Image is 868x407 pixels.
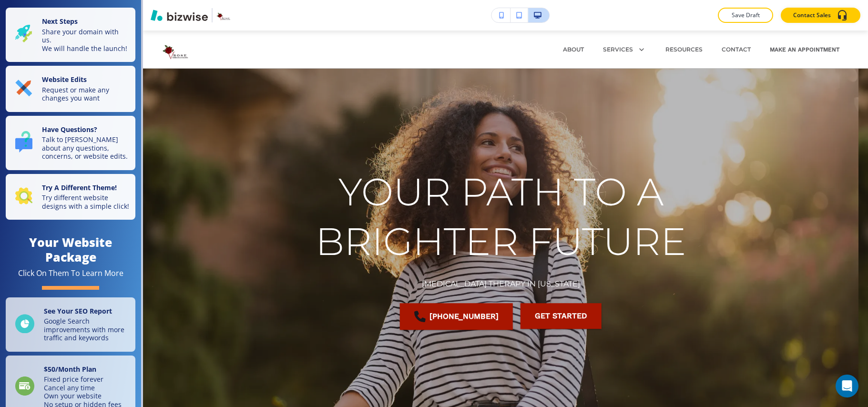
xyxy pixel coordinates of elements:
button: Have Questions?Talk to [PERSON_NAME] about any questions, concerns, or website edits. [6,116,135,170]
p: Request or make any changes you want [42,86,130,102]
button: Contact Sales [781,8,860,23]
p: Save Draft [730,11,761,20]
button: Website EditsRequest or make any changes you want [6,66,135,112]
button: Try A Different Theme!Try different website designs with a simple click! [6,174,135,220]
p: ABOUT [563,45,584,54]
strong: Have Questions? [42,125,97,134]
p: CONTACT [722,45,751,54]
img: V Rose Counseling & Consulting Services LLC [162,35,257,64]
div: Click On Them To Learn More [18,268,123,278]
button: Save Draft [718,8,773,23]
button: Next StepsShare your domain with us.We will handle the launch! [6,8,135,62]
a: Make an Appointment [770,35,839,64]
p: Contact Sales [793,11,831,20]
strong: $ 50 /Month Plan [44,365,96,374]
p: Share your domain with us. We will handle the launch! [42,28,130,53]
strong: Next Steps [42,17,78,26]
h4: Your Website Package [6,235,135,265]
img: Your Logo [216,8,232,23]
p: Talk to [PERSON_NAME] about any questions, concerns, or website edits. [42,135,130,161]
strong: Website Edits [42,75,87,84]
strong: Try A Different Theme! [42,183,117,192]
h1: YOUR PATH TO A BRIGHTER FUTURE [284,167,718,266]
p: RESOURCES [665,45,703,54]
button: Get Started [521,303,602,329]
a: See Your SEO ReportGoogle Search improvements with more traffic and keywords [6,297,135,352]
p: [MEDICAL_DATA] THERAPY IN [US_STATE] [422,278,580,290]
p: Try different website designs with a simple click! [42,193,130,210]
p: SERVICES [603,45,633,54]
p: Google Search improvements with more traffic and keywords [44,317,130,342]
strong: See Your SEO Report [44,306,112,315]
img: Bizwise Logo [151,10,208,21]
a: [PHONE_NUMBER] [400,303,513,330]
div: Open Intercom Messenger [836,375,858,397]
